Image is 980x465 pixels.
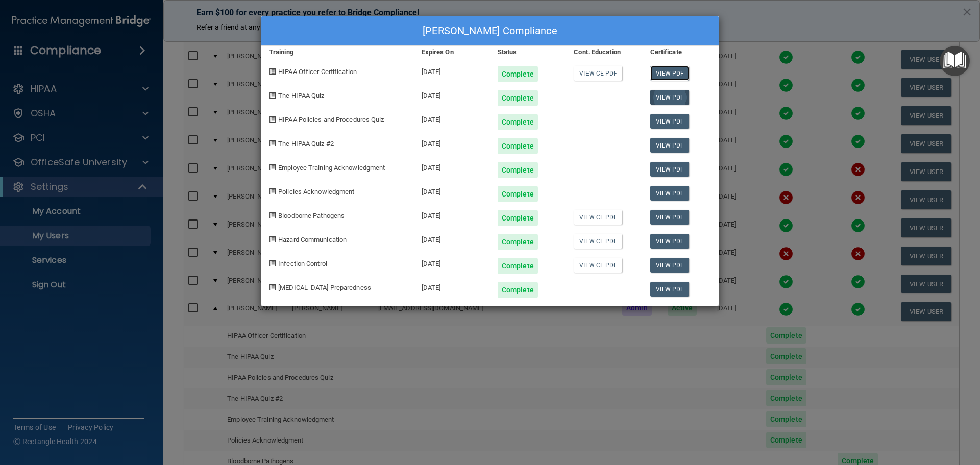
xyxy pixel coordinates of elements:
[278,284,371,291] span: [MEDICAL_DATA] Preparedness
[498,90,538,106] div: Complete
[650,138,690,153] a: View PDF
[498,282,538,298] div: Complete
[650,258,690,273] a: View PDF
[650,210,690,225] a: View PDF
[650,162,690,177] a: View PDF
[278,164,385,172] span: Employee Training Acknowledgment
[574,210,622,225] a: View CE PDF
[650,282,690,297] a: View PDF
[278,116,384,124] span: HIPAA Policies and Procedures Quiz
[566,46,642,58] div: Cont. Education
[498,210,538,226] div: Complete
[414,250,490,274] div: [DATE]
[261,16,719,46] div: [PERSON_NAME] Compliance
[498,258,538,274] div: Complete
[414,202,490,226] div: [DATE]
[414,46,490,58] div: Expires On
[650,234,690,249] a: View PDF
[414,178,490,202] div: [DATE]
[278,260,327,267] span: Infection Control
[278,236,347,243] span: Hazard Communication
[650,90,690,105] a: View PDF
[278,92,324,100] span: The HIPAA Quiz
[414,106,490,130] div: [DATE]
[278,212,345,219] span: Bloodborne Pathogens
[650,114,690,129] a: View PDF
[498,186,538,202] div: Complete
[278,68,357,76] span: HIPAA Officer Certification
[278,140,334,148] span: The HIPAA Quiz #2
[490,46,566,58] div: Status
[498,114,538,130] div: Complete
[574,258,622,273] a: View CE PDF
[414,130,490,154] div: [DATE]
[574,234,622,249] a: View CE PDF
[414,58,490,82] div: [DATE]
[414,274,490,298] div: [DATE]
[414,82,490,106] div: [DATE]
[498,162,538,178] div: Complete
[278,188,354,195] span: Policies Acknowledgment
[650,186,690,201] a: View PDF
[940,46,970,76] button: Open Resource Center
[261,46,414,58] div: Training
[498,138,538,154] div: Complete
[574,66,622,81] a: View CE PDF
[414,154,490,178] div: [DATE]
[643,46,719,58] div: Certificate
[498,66,538,82] div: Complete
[650,66,690,81] a: View PDF
[498,234,538,250] div: Complete
[414,226,490,250] div: [DATE]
